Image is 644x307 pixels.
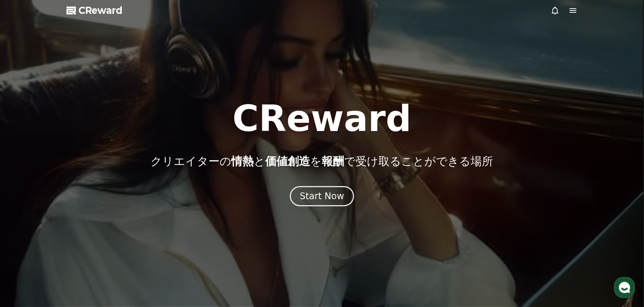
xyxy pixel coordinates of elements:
a: チャット [49,237,96,256]
span: CReward [78,4,123,16]
a: ホーム [2,237,49,256]
span: 設定 [115,249,124,255]
a: Start Now [290,194,354,201]
span: 価値創造 [266,155,310,168]
h1: CReward [232,101,411,137]
p: クリエイターの と を で受け取ることができる場所 [151,155,493,168]
a: CReward [66,4,123,16]
span: 報酬 [322,155,344,168]
span: 情熱 [232,155,254,168]
span: ホーム [19,249,32,255]
div: Start Now [300,190,344,202]
span: チャット [64,249,82,255]
a: 設定 [96,237,143,256]
button: Start Now [290,186,354,206]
